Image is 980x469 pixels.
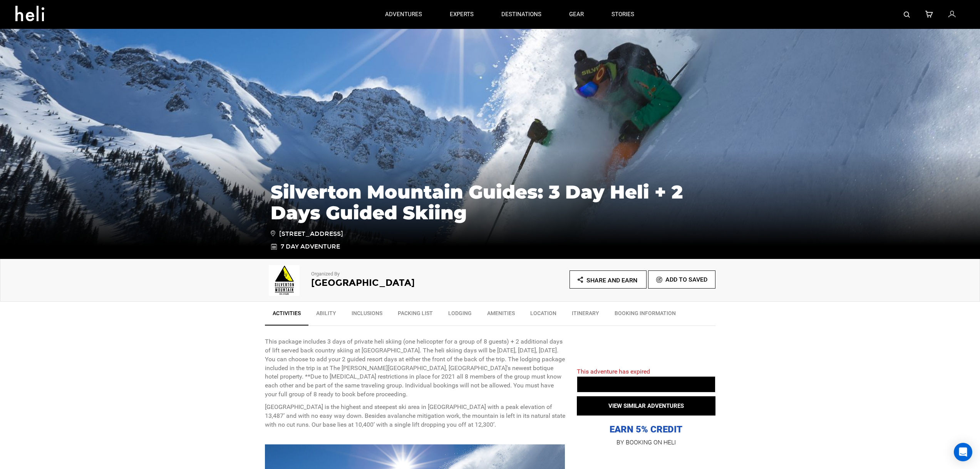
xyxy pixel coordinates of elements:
img: b3bcc865aaab25ac3536b0227bee0eb5.png [265,265,303,296]
p: [GEOGRAPHIC_DATA] is the highest and steepest ski area in [GEOGRAPHIC_DATA] with a peak elevation... [265,403,565,429]
p: destinations [501,10,541,18]
a: Location [523,305,564,325]
p: This package includes 3 days of private heli skiing (one helicopter for a group of 8 guests) + 2 ... [265,337,565,399]
span: Add To Saved [665,276,707,283]
p: BY BOOKING ON HELI [577,437,715,448]
img: search-bar-icon.svg [904,12,910,18]
p: adventures [385,10,422,18]
a: Activities [265,305,308,325]
a: Lodging [441,305,479,325]
a: Amenities [479,305,523,325]
a: Ability [308,305,344,325]
p: Organized By [311,270,469,278]
span: [STREET_ADDRESS] [271,229,343,239]
h2: [GEOGRAPHIC_DATA] [311,278,469,288]
a: BOOKING INFORMATION [607,305,683,325]
span: 7 Day Adventure [281,242,340,251]
h1: Silverton Mountain Guides: 3 Day Heli + 2 Days Guided Skiing [271,182,710,223]
a: Inclusions [344,305,390,325]
a: Packing List [390,305,441,325]
div: Open Intercom Messenger [954,443,972,461]
p: experts [450,10,474,18]
span: This adventure has expired [577,368,650,375]
button: VIEW SIMILAR ADVENTURES [577,396,715,416]
span: Share and Earn [586,277,637,284]
a: Itinerary [564,305,607,325]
